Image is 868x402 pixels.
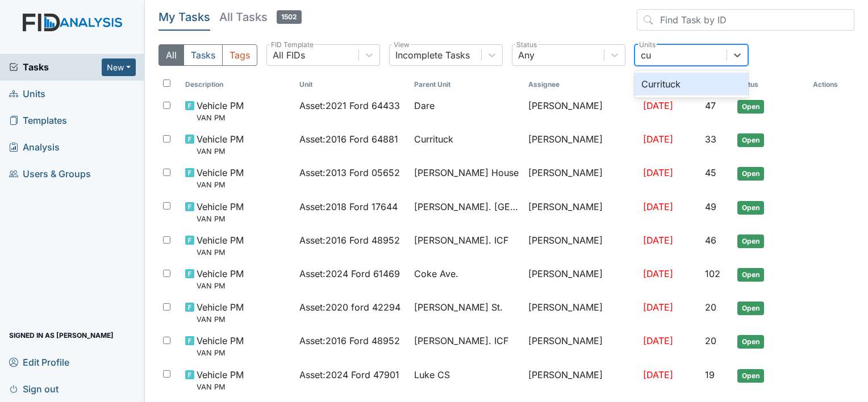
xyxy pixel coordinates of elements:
small: VAN PM [197,213,244,224]
span: Open [737,369,764,383]
td: [PERSON_NAME] [524,229,639,262]
span: Asset : 2021 Ford 64433 [299,99,400,112]
span: [PERSON_NAME] House [414,166,519,179]
td: [PERSON_NAME] [524,161,639,195]
span: 49 [705,201,716,212]
small: VAN PM [197,146,244,157]
td: [PERSON_NAME] [524,195,639,229]
span: Open [737,133,764,147]
small: VAN PM [197,280,244,291]
span: [DATE] [643,369,673,380]
span: Asset : 2018 Ford 17644 [299,200,398,213]
input: Toggle All Rows Selected [163,79,170,87]
span: Currituck [414,132,453,146]
th: Assignee [524,75,639,94]
td: [PERSON_NAME] [524,329,639,363]
span: Vehicle PM VAN PM [197,233,244,258]
td: [PERSON_NAME] [524,94,639,128]
span: Vehicle PM VAN PM [197,300,244,325]
td: [PERSON_NAME] [524,363,639,397]
span: 46 [705,235,716,246]
input: Find Task by ID [637,9,854,31]
span: Asset : 2016 Ford 64881 [299,132,398,146]
span: 33 [705,133,716,145]
span: [DATE] [643,100,673,111]
span: [PERSON_NAME]. [GEOGRAPHIC_DATA] [414,200,520,213]
h5: My Tasks [158,9,210,25]
span: 20 [705,335,716,346]
span: Asset : 2020 ford 42294 [299,300,400,314]
span: 102 [705,268,720,279]
span: Open [737,335,764,349]
span: Asset : 2024 Ford 61469 [299,267,400,280]
div: Incomplete Tasks [395,48,470,62]
div: Currituck [635,73,748,95]
span: Units [9,85,45,103]
th: Toggle SortBy [733,75,808,94]
span: Coke Ave. [414,267,458,280]
td: [PERSON_NAME] [524,296,639,329]
span: [PERSON_NAME]. ICF [414,334,508,347]
span: Asset : 2016 Ford 48952 [299,233,400,247]
th: Toggle SortBy [181,75,295,94]
button: Tasks [183,44,223,66]
small: VAN PM [197,314,244,325]
div: Any [518,48,535,62]
td: [PERSON_NAME] [524,262,639,296]
span: [DATE] [643,201,673,212]
span: Edit Profile [9,353,69,371]
span: 20 [705,301,716,313]
span: [PERSON_NAME] St. [414,300,503,314]
small: VAN PM [197,347,244,358]
button: Tags [222,44,257,66]
span: 47 [705,100,716,111]
small: VAN PM [197,382,244,392]
span: Open [737,100,764,114]
span: Vehicle PM VAN PM [197,334,244,358]
span: Vehicle PM VAN PM [197,99,244,123]
span: 19 [705,369,715,380]
span: Open [737,201,764,215]
div: All FIDs [273,48,305,62]
span: Analysis [9,139,60,156]
small: VAN PM [197,179,244,190]
button: All [158,44,184,66]
th: Actions [808,75,854,94]
span: 1502 [277,10,302,24]
button: New [102,58,136,76]
span: Asset : 2013 Ford 05652 [299,166,400,179]
span: [DATE] [643,167,673,178]
span: [DATE] [643,133,673,145]
span: 45 [705,167,716,178]
span: Vehicle PM VAN PM [197,267,244,291]
span: Vehicle PM VAN PM [197,166,244,190]
span: Asset : 2024 Ford 47901 [299,368,399,382]
span: Sign out [9,380,59,397]
span: Vehicle PM VAN PM [197,368,244,392]
small: VAN PM [197,247,244,258]
th: Toggle SortBy [295,75,410,94]
h5: All Tasks [219,9,302,25]
th: Toggle SortBy [410,75,524,94]
span: Open [737,268,764,282]
span: [DATE] [643,301,673,313]
a: Tasks [9,60,102,74]
div: Type filter [158,44,257,66]
span: Open [737,167,764,181]
span: Templates [9,112,67,129]
td: [PERSON_NAME] [524,128,639,161]
span: Asset : 2016 Ford 48952 [299,334,400,347]
span: [DATE] [643,268,673,279]
span: [DATE] [643,335,673,346]
span: [DATE] [643,235,673,246]
span: Open [737,301,764,315]
span: Signed in as [PERSON_NAME] [9,326,114,344]
small: VAN PM [197,112,244,123]
span: [PERSON_NAME]. ICF [414,233,508,247]
span: Open [737,235,764,248]
span: Vehicle PM VAN PM [197,132,244,157]
span: Dare [414,99,435,112]
span: Vehicle PM VAN PM [197,200,244,224]
span: Users & Groups [9,165,91,183]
